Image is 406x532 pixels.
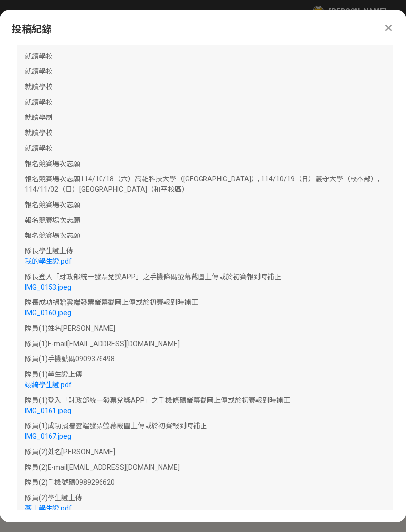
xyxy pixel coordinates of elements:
[25,298,198,306] span: 隊長成功捐贈雲端發票螢幕截圖上傳或於初賽報到時補正
[25,83,52,91] span: 就讀學校
[25,494,82,502] span: 隊員(2)學生證上傳
[25,144,52,152] span: 就讀學校
[61,448,115,456] span: [PERSON_NAME]
[25,201,80,209] span: 報名競賽場次志願
[25,283,71,291] a: IMG_0153.jpeg
[25,448,61,456] span: 隊員(2)姓名
[25,355,75,363] span: 隊員(1)手機號碼
[25,422,207,430] span: 隊員(1)成功捐贈雲端發票螢幕截圖上傳或於初賽報到時補正
[25,160,80,168] span: 報名競賽場次志願
[25,370,82,378] span: 隊員(1)學生證上傳
[25,175,80,183] span: 報名競賽場次志願
[25,216,80,224] span: 報名競賽場次志願
[25,67,52,75] span: 就讀學校
[25,129,52,137] span: 就讀學校
[25,273,281,281] span: 隊長登入「財政部統一發票兌獎APP」之手機條碼螢幕截圖上傳或於初賽報到時補正
[25,52,52,60] span: 就讀學校
[25,175,379,193] span: 114/10/18（六）高雄科技大學（[GEOGRAPHIC_DATA]）, 114/10/19（日）義守大學（校本部）, 114/11/02（日）[GEOGRAPHIC_DATA]（和平校區）
[25,504,72,512] a: 蕎聿學生證.pdf
[25,324,61,332] span: 隊員(1)姓名
[61,324,115,332] span: [PERSON_NAME]
[25,381,72,389] a: 翊綺學生證.pdf
[25,432,71,440] a: IMG_0167.jpeg
[67,463,180,471] span: [EMAIL_ADDRESS][DOMAIN_NAME]
[25,309,71,317] a: IMG_0160.jpeg
[25,396,290,404] span: 隊員(1)登入「財政部統一發票兌獎APP」之手機條碼螢幕截圖上傳或於初賽報到時補正
[25,98,52,106] span: 就讀學校
[25,37,52,45] span: 就讀學校
[25,257,72,265] a: 我的學生證.pdf
[25,407,71,414] a: IMG_0161.jpeg
[75,355,115,363] span: 0909376498
[25,340,67,348] span: 隊員(1)E-mail
[12,22,394,37] div: 投稿紀錄
[25,247,73,255] span: 隊長學生證上傳
[25,114,52,121] span: 就讀學制
[75,478,115,486] span: 0989296620
[25,232,80,239] span: 報名競賽場次志願
[25,463,67,471] span: 隊員(2)E-mail
[67,340,180,348] span: [EMAIL_ADDRESS][DOMAIN_NAME]
[25,478,75,486] span: 隊員(2)手機號碼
